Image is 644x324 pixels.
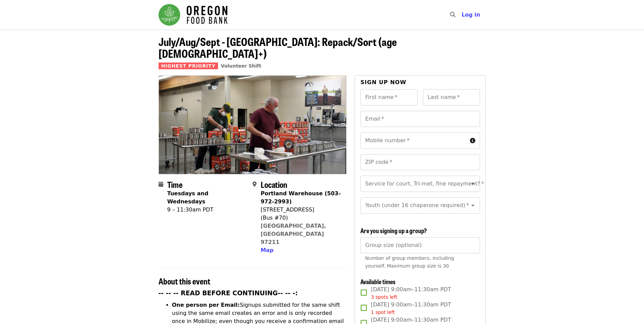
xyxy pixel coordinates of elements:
[459,7,465,23] input: Search
[159,290,298,297] strong: -- -- -- READ BEFORE CONTINUING-- -- -:
[360,89,418,105] input: First name
[159,275,210,287] span: About this event
[172,302,240,308] strong: One person per Email:
[456,8,485,22] button: Log in
[167,178,183,190] span: Time
[167,190,209,205] strong: Tuesdays and Wednesdays
[360,132,467,149] input: Mobile number
[360,154,480,170] input: ZIP code
[450,11,455,18] i: search icon
[221,63,261,69] a: Volunteer Shift
[261,190,341,205] strong: Portland Warehouse (503-972-2993)
[360,277,396,286] span: Available times
[461,11,480,18] span: Log in
[159,181,163,188] i: calendar icon
[261,206,341,214] div: [STREET_ADDRESS]
[468,179,478,189] button: Open
[371,285,451,301] span: [DATE] 9:00am–11:30am PDT
[371,309,395,315] span: 1 spot left
[159,63,218,69] span: Highest Priority
[261,178,287,190] span: Location
[360,226,427,235] span: Are you signing up a group?
[371,294,397,300] span: 3 spots left
[468,201,478,210] button: Open
[371,301,451,316] span: [DATE] 9:00am–11:30am PDT
[360,237,480,253] input: [object Object]
[261,247,273,253] span: Map
[159,4,228,26] img: Oregon Food Bank - Home
[159,33,397,61] span: July/Aug/Sept - [GEOGRAPHIC_DATA]: Repack/Sort (age [DEMOGRAPHIC_DATA]+)
[261,214,341,222] div: (Bus #70)
[360,111,480,127] input: Email
[159,76,347,174] img: July/Aug/Sept - Portland: Repack/Sort (age 16+) organized by Oregon Food Bank
[365,255,454,269] span: Number of group members, including yourself. Maximum group size is 30
[253,181,257,188] i: map-marker-alt icon
[423,89,480,105] input: Last name
[261,246,273,254] button: Map
[470,138,475,144] i: circle-info icon
[167,206,247,214] div: 9 – 11:30am PDT
[360,79,406,85] span: Sign up now
[261,223,326,245] a: [GEOGRAPHIC_DATA], [GEOGRAPHIC_DATA] 97211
